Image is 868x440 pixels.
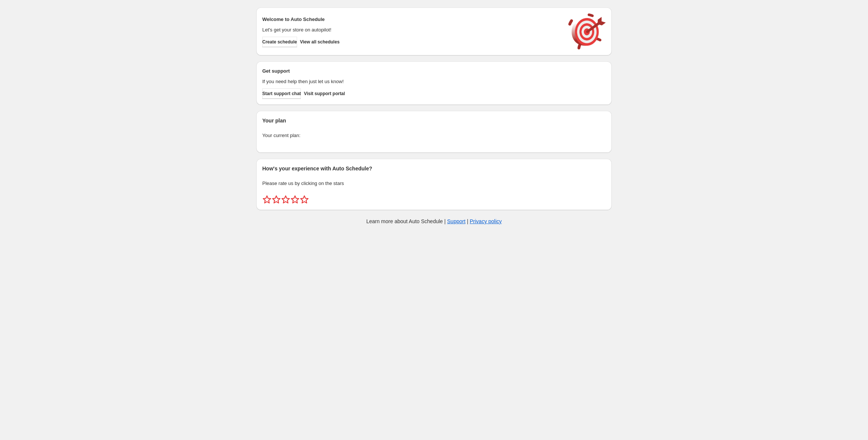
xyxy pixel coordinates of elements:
a: Privacy policy [470,218,502,224]
p: Your current plan: [262,132,606,139]
a: Support [447,218,465,224]
p: Let's get your store on autopilot! [262,26,561,34]
button: View all schedules [300,37,340,47]
a: Visit support portal [304,88,345,99]
h2: How's your experience with Auto Schedule? [262,165,606,172]
h2: Welcome to Auto Schedule [262,16,561,23]
span: View all schedules [300,39,340,45]
span: Visit support portal [304,91,345,97]
p: Please rate us by clicking on the stars [262,180,606,187]
p: Learn more about Auto Schedule | | [366,218,502,225]
p: If you need help then just let us know! [262,78,561,85]
span: Start support chat [262,91,301,97]
span: Create schedule [262,39,297,45]
h2: Get support [262,67,561,75]
a: Start support chat [262,88,301,99]
h2: Your plan [262,117,606,124]
button: Create schedule [262,37,297,47]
